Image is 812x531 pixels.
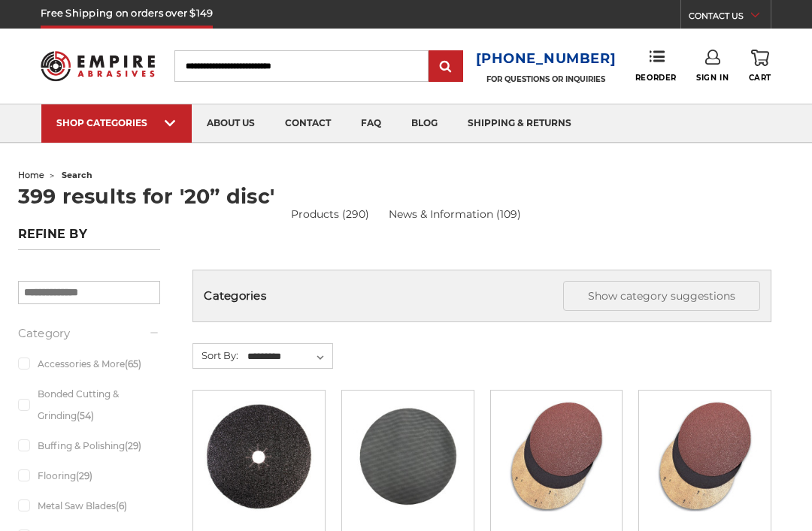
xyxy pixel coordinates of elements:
p: FOR QUESTIONS OR INQUIRIES [476,74,617,84]
label: Sort By: [193,344,238,367]
h1: 399 results for '20” disc' [18,186,795,207]
input: Submit [431,52,461,82]
span: Reorder [635,73,677,83]
img: Silicon Carbide 17" Double-Sided Floor Sanding Discs [501,401,612,511]
a: blog [396,104,453,143]
img: 20" Floor Sanding Mesh Screen [353,401,463,511]
div: SHOP CATEGORIES [56,117,177,128]
img: Silicon Carbide 20" x 2" Cloth Floor Sanding Discs [204,401,314,511]
button: Show category suggestions [563,281,760,311]
a: contact [270,104,346,143]
a: shipping & returns [453,104,586,143]
select: Sort By: [245,345,332,368]
a: Products (290) [291,207,369,221]
a: Reorder [635,50,677,82]
a: faq [346,104,396,143]
img: Silicon Carbide 18" Double-Sided Floor Sanding Discs [650,401,760,511]
span: search [62,170,92,180]
a: Cart [749,50,771,83]
a: about us [192,104,270,143]
img: Empire Abrasives [41,44,155,88]
h5: Categories [204,281,759,311]
h5: Category [18,324,161,342]
a: [PHONE_NUMBER] [476,48,617,70]
a: News & Information (109) [389,207,521,222]
span: Sign In [696,73,729,83]
a: home [18,170,44,180]
a: CONTACT US [689,8,771,29]
span: Cart [749,73,771,83]
h5: Refine by [18,227,161,250]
